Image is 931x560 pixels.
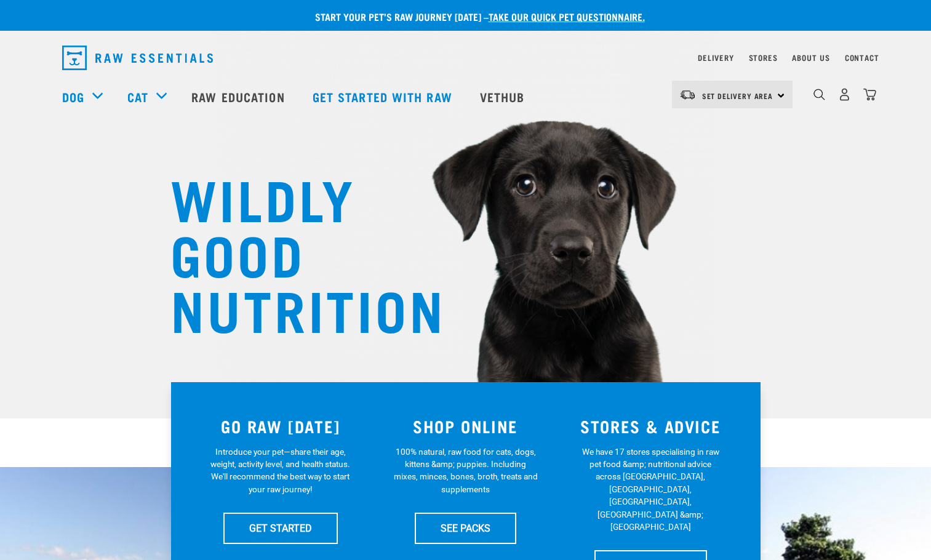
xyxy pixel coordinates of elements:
[468,72,540,121] a: Vethub
[196,417,366,436] h3: GO RAW [DATE]
[300,72,468,121] a: Get started with Raw
[578,446,723,534] p: We have 17 stores specialising in raw pet food &amp; nutritional advice across [GEOGRAPHIC_DATA],...
[393,446,538,496] p: 100% natural, raw food for cats, dogs, kittens &amp; puppies. Including mixes, minces, bones, bro...
[208,446,353,496] p: Introduce your pet—share their age, weight, activity level, and health status. We'll recommend th...
[813,89,825,100] img: home-icon-1@2x.png
[223,513,338,543] a: GET STARTED
[845,55,879,60] a: Contact
[565,417,736,436] h3: STORES & ADVICE
[698,55,733,60] a: Delivery
[702,94,773,98] span: Set Delivery Area
[679,89,696,100] img: van-moving.png
[380,417,551,436] h3: SHOP ONLINE
[489,14,645,19] a: take our quick pet questionnaire.
[863,88,876,101] img: home-icon@2x.png
[749,55,778,60] a: Stores
[127,87,148,106] a: Cat
[170,169,417,335] h1: WILDLY GOOD NUTRITION
[792,55,829,60] a: About Us
[52,41,879,75] nav: dropdown navigation
[415,513,516,543] a: SEE PACKS
[838,88,851,101] img: user.png
[62,46,213,70] img: Raw Essentials Logo
[62,87,84,106] a: Dog
[179,72,300,121] a: Raw Education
